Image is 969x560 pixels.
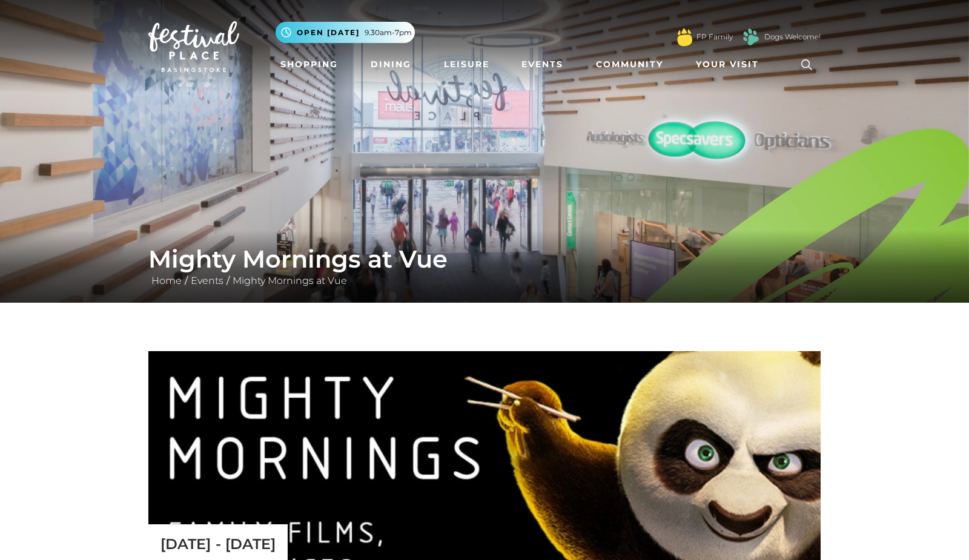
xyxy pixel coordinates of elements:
[276,53,343,76] a: Shopping
[148,245,821,274] h1: Mighty Mornings at Vue
[366,53,416,76] a: Dining
[696,58,759,71] span: Your Visit
[691,53,770,76] a: Your Visit
[139,245,830,288] div: / /
[517,53,568,76] a: Events
[160,535,276,553] p: [DATE] - [DATE]
[188,275,227,286] a: Events
[591,53,668,76] a: Community
[148,21,239,72] img: Festival Place Logo
[764,31,821,42] a: Dogs Welcome!
[148,275,185,286] a: Home
[230,275,350,286] a: Mighty Mornings at Vue
[276,22,415,43] button: Open [DATE] 9.30am-7pm
[365,27,412,38] span: 9.30am-7pm
[297,27,360,38] span: Open [DATE]
[439,53,494,76] a: Leisure
[696,31,733,42] a: FP Family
